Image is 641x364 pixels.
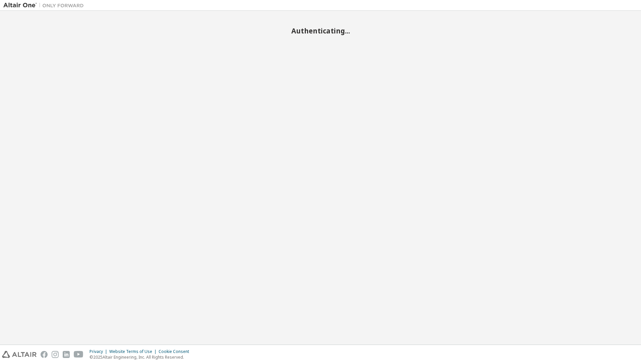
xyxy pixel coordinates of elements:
img: altair_logo.svg [2,351,37,358]
img: linkedin.svg [63,351,70,358]
img: youtube.svg [74,351,83,358]
div: Website Terms of Use [109,349,159,354]
img: facebook.svg [41,351,48,358]
div: Privacy [90,349,109,354]
img: instagram.svg [52,351,59,358]
img: Altair One [3,2,87,9]
div: Cookie Consent [159,349,193,354]
p: © 2025 Altair Engineering, Inc. All Rights Reserved. [90,354,193,360]
h2: Authenticating... [3,26,638,35]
